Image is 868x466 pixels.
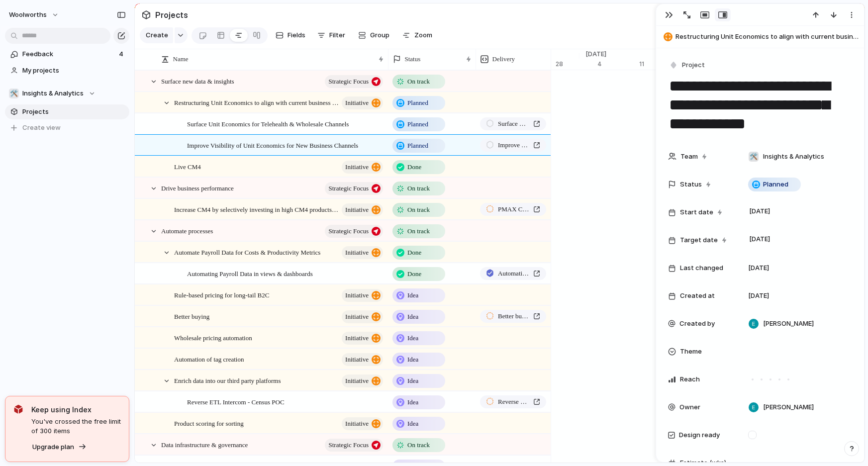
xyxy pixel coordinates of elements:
[680,347,702,357] span: Theme
[328,438,369,452] span: Strategic Focus
[5,63,129,78] a: My projects
[407,205,430,215] span: On track
[480,267,546,280] a: Automating Payroll Data in views & dashboards
[4,7,64,23] button: woolworths
[342,417,383,430] button: initiative
[342,289,383,302] button: initiative
[345,353,369,367] span: initiative
[679,319,715,329] span: Created by
[680,263,723,273] span: Last changed
[5,120,129,135] button: Create view
[174,417,244,429] span: Product scoring for sorting
[345,246,369,260] span: initiative
[342,310,383,323] button: initiative
[328,224,369,238] span: Strategic Focus
[22,89,84,98] span: Insights & Analytics
[680,207,713,217] span: Start date
[174,161,201,172] span: Live CM4
[140,27,173,43] button: Create
[407,419,418,429] span: Idea
[345,203,369,217] span: initiative
[342,161,383,174] button: initiative
[480,139,546,152] a: Improve Visibility of Unit Economics for New Business Channels
[747,205,773,217] span: [DATE]
[153,6,190,24] span: Projects
[161,439,248,450] span: Data infrastructure & governance
[748,263,769,273] span: [DATE]
[342,246,383,259] button: initiative
[498,140,529,150] span: Improve Visibility of Unit Economics for New Business Channels
[763,402,814,412] span: [PERSON_NAME]
[353,27,394,43] button: Group
[679,402,700,412] span: Owner
[187,118,349,129] span: Surface Unit Economics for Telehealth & Wholesale Channels
[32,442,74,452] span: Upgrade plan
[345,288,369,302] span: initiative
[288,30,305,40] span: Fields
[161,75,234,87] span: Surface new data & insights
[174,203,339,215] span: Increase CM4 by selectively investing in high CM4 products + Co-op
[407,312,418,322] span: Idea
[325,182,383,195] button: Strategic Focus
[414,30,432,40] span: Zoom
[763,180,788,189] span: Planned
[119,49,125,59] span: 4
[174,332,252,343] span: Wholesale pricing automation
[749,152,759,162] div: 🛠️
[597,60,639,69] div: 4
[22,49,116,59] span: Feedback
[748,291,769,301] span: [DATE]
[480,310,546,323] a: Better buying enhancements
[370,30,389,40] span: Group
[480,395,546,408] a: Reverse ETL Intercom - Census POC
[579,49,612,59] span: [DATE]
[187,268,313,279] span: Automating Payroll Data in views & dashboards
[556,60,579,69] div: 28
[345,331,369,345] span: initiative
[398,27,436,43] button: Zoom
[680,152,698,162] span: Team
[407,226,430,236] span: On track
[22,123,61,133] span: Create view
[498,204,529,214] span: PMAX CM4 Scores
[680,374,700,384] span: Reach
[407,440,430,450] span: On track
[174,96,339,108] span: Restructuring Unit Economics to align with current business model
[5,47,129,62] a: Feedback4
[9,10,47,20] span: woolworths
[187,396,285,407] span: Reverse ETL Intercom - Census POC
[407,269,421,279] span: Done
[682,60,705,70] span: Project
[675,32,860,42] span: Restructuring Unit Economics to align with current business model
[146,30,168,40] span: Create
[480,117,546,130] a: Surface Unit Economics for Telehealth & Wholesale Channels
[763,319,814,329] span: [PERSON_NAME]
[747,233,773,245] span: [DATE]
[31,404,121,415] span: Keep using Index
[679,430,720,440] span: Design ready
[345,310,369,324] span: initiative
[328,75,369,89] span: Strategic Focus
[22,107,126,117] span: Projects
[407,248,421,258] span: Done
[342,374,383,387] button: initiative
[345,96,369,110] span: initiative
[407,397,418,407] span: Idea
[763,152,824,162] span: Insights & Analytics
[325,225,383,238] button: Strategic Focus
[5,86,129,101] button: 🛠️Insights & Analytics
[22,66,126,76] span: My projects
[325,75,383,88] button: Strategic Focus
[407,376,418,386] span: Idea
[342,332,383,345] button: initiative
[345,374,369,388] span: initiative
[9,89,19,98] div: 🛠️
[345,417,369,431] span: initiative
[328,182,369,195] span: Strategic Focus
[407,141,428,151] span: Planned
[407,290,418,300] span: Idea
[161,182,234,193] span: Drive business performance
[345,160,369,174] span: initiative
[174,289,269,300] span: Rule-based pricing for long-tail B2C
[498,311,529,321] span: Better buying enhancements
